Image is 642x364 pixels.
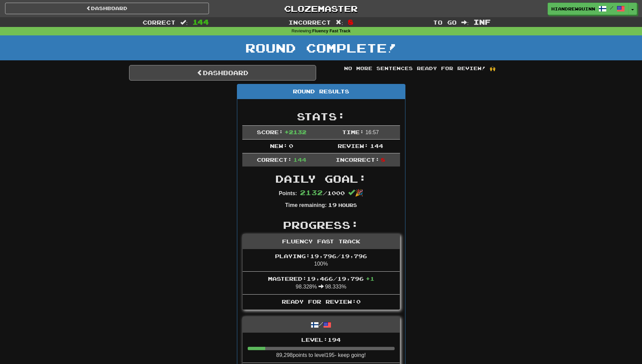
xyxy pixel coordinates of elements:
[180,20,188,25] span: :
[242,173,400,184] h2: Daily Goal:
[5,3,209,14] a: Dashboard
[257,156,292,163] span: Correct:
[275,253,367,259] span: Playing: 19,796 / 19,796
[129,65,316,81] a: Dashboard
[348,18,354,26] span: 8
[610,5,613,10] span: /
[257,129,283,135] span: Score:
[551,6,595,12] span: hiAndrewQuinn
[289,143,293,149] span: 0
[366,275,374,282] span: + 1
[270,143,287,149] span: New:
[328,202,337,208] span: 19
[473,18,491,26] span: Inf
[336,20,343,25] span: :
[285,202,327,208] strong: Time remaining:
[312,29,350,33] strong: Fluency Fast Track
[243,317,400,333] div: /
[243,271,400,295] li: 98.328% 98.333%
[326,65,513,72] div: No more sentences ready for review! 🙌
[268,275,374,282] span: Mastered: 19,466 / 19,796
[293,156,306,163] span: 144
[338,202,357,208] small: Hours
[143,19,176,26] span: Correct
[288,19,331,26] span: Incorrect
[300,188,323,196] span: 2132
[338,143,368,149] span: Review:
[284,129,306,135] span: + 2132
[242,219,400,231] h2: Progress:
[461,20,469,25] span: :
[219,3,423,14] a: Clozemaster
[243,333,400,363] li: 89,298 points to level 195 - keep going!
[192,18,209,26] span: 144
[242,111,400,122] h2: Stats:
[243,234,400,249] div: Fluency Fast Track
[336,156,379,163] span: Incorrect:
[300,190,345,196] span: / 1000
[301,336,341,343] span: Level: 194
[342,129,364,135] span: Time:
[370,143,383,149] span: 144
[279,190,297,196] strong: Points:
[237,84,405,99] div: Round Results
[433,19,457,26] span: To go
[243,249,400,272] li: 100%
[365,129,379,135] span: 16 : 57
[548,3,629,15] a: hiAndrewQuinn /
[348,189,363,196] span: 🎉
[2,41,640,55] h1: Round Complete!
[381,156,385,163] span: 8
[282,298,361,305] span: Ready for Review: 0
